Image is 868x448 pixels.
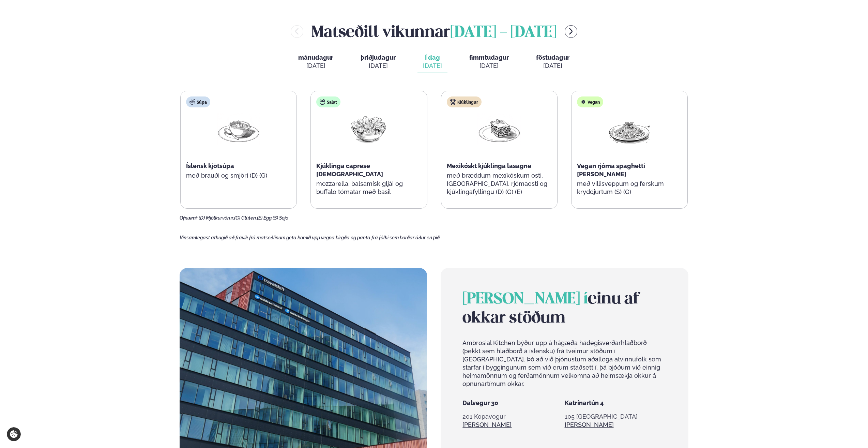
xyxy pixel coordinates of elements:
[536,54,569,61] span: föstudagur
[447,162,531,169] span: Mexikóskt kjúklinga lasagne
[565,25,577,38] button: menu-btn-right
[580,99,586,105] img: Vegan.svg
[316,96,340,107] div: Salat
[186,96,210,107] div: Súpa
[469,54,509,61] span: fimmtudagur
[180,215,198,221] span: Ofnæmi:
[361,54,396,61] span: þriðjudagur
[199,215,234,221] span: (D) Mjólkurvörur,
[180,235,441,240] span: Vinsamlegast athugið að frávik frá matseðlinum geta komið upp vegna birgða og panta frá fólki sem...
[298,62,333,70] div: [DATE]
[565,399,667,407] h5: Katrínartún 4
[531,51,575,73] button: föstudagur [DATE]
[234,215,257,221] span: (G) Glúten,
[462,290,666,328] h2: einu af okkar stöðum
[462,421,512,429] a: Sjá meira
[577,180,682,196] p: með villisveppum og ferskum kryddjurtum (S) (G)
[565,413,638,420] span: 105 [GEOGRAPHIC_DATA]
[450,99,456,105] img: chicken.svg
[462,339,666,388] p: Ambrosial Kitchen býður upp á hágæða hádegisverðarhlaðborð (þekkt sem hlaðborð á íslensku) frá tv...
[447,96,482,107] div: Kjúklingur
[565,421,614,429] a: Sjá meira
[447,171,552,196] p: með bræddum mexíkóskum osti, [GEOGRAPHIC_DATA], rjómaosti og kjúklingafyllingu (D) (G) (E)
[291,25,303,38] button: menu-btn-left
[316,180,421,196] p: mozzarella, balsamísk gljái og buffalo tómatar með basil
[423,54,442,62] span: Í dag
[469,62,509,70] div: [DATE]
[462,292,588,307] span: [PERSON_NAME] í
[320,99,325,105] img: salad.svg
[462,413,506,420] span: 201 Kopavogur
[608,113,651,145] img: Spagetti.png
[217,113,260,145] img: Soup.png
[316,162,383,178] span: Kjúklinga caprese [DEMOGRAPHIC_DATA]
[293,51,339,73] button: mánudagur [DATE]
[189,99,195,105] img: soup.svg
[577,162,645,178] span: Vegan rjóma spaghetti [PERSON_NAME]
[273,215,289,221] span: (S) Soja
[186,171,291,180] p: með brauði og smjöri (D) (G)
[361,62,396,70] div: [DATE]
[417,51,447,73] button: Í dag [DATE]
[298,54,333,61] span: mánudagur
[186,162,234,169] span: Íslensk kjötsúpa
[462,399,564,407] h5: Dalvegur 30
[355,51,401,73] button: þriðjudagur [DATE]
[464,51,514,73] button: fimmtudagur [DATE]
[7,427,21,441] a: Cookie settings
[577,96,603,107] div: Vegan
[450,25,557,40] span: [DATE] - [DATE]
[311,20,557,42] h2: Matseðill vikunnar
[423,62,442,70] div: [DATE]
[347,113,391,145] img: Salad.png
[257,215,273,221] span: (E) Egg,
[536,62,569,70] div: [DATE]
[477,113,521,145] img: Lasagna.png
